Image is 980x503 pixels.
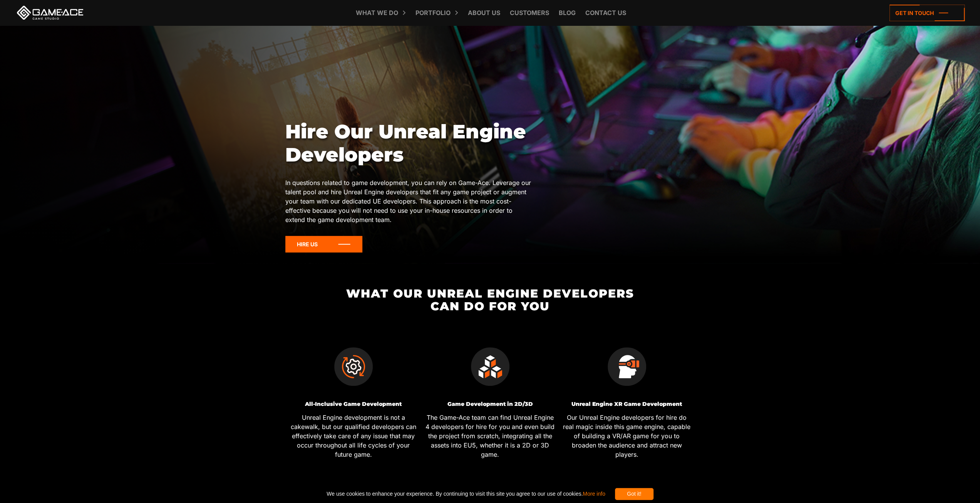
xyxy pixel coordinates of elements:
[561,413,692,459] p: Our Unreal Engine developers for hire do real magic inside this game engine, capable of building ...
[471,347,509,386] img: 2d 3d game development icon
[288,413,419,459] p: Unreal Engine development is not a cakewalk, but our qualified developers can effectively take ca...
[561,401,692,407] h3: Unreal Engine XR Game Development
[285,178,531,224] p: In questions related to game development, you can rely on Game-Ace. Leverage our talent pool and ...
[334,347,373,386] img: full cycle development icon
[285,120,531,167] h1: Hire Our Unreal Engine Developers
[425,413,556,459] p: The Game-Ace team can find Unreal Engine 4 developers for hire for you and even build the project...
[890,5,965,21] a: Get in touch
[288,401,419,407] h3: All-Inclusive Game Development
[285,287,695,313] h2: What Our Unreal Engine Developers Can Do for You
[583,491,605,497] a: More info
[285,236,362,252] a: Hire Us
[425,401,556,407] h3: Game Development in 2D/3D
[615,488,653,500] div: Got it!
[608,347,646,386] img: Ar vr game development icon
[327,488,605,500] span: We use cookies to enhance your experience. By continuing to visit this site you agree to our use ...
